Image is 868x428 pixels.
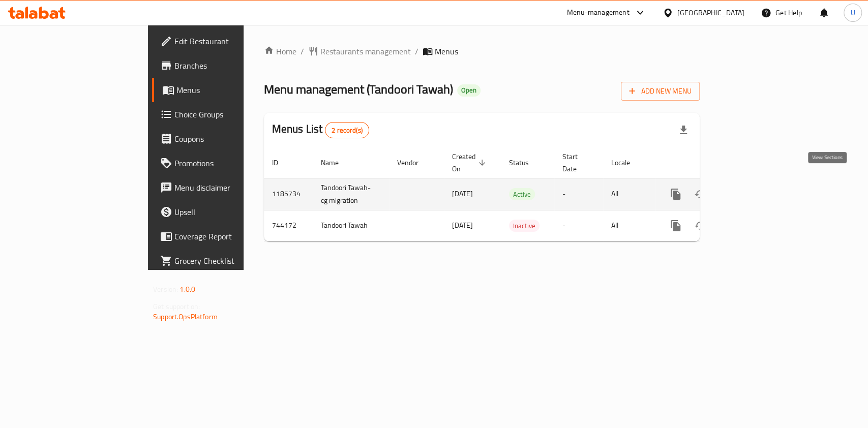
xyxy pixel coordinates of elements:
div: Open [457,84,481,97]
span: 1.0.0 [179,283,195,296]
span: Menus [435,45,458,57]
td: All [603,178,655,210]
a: Restaurants management [308,45,411,57]
button: Add New Menu [621,82,700,101]
nav: breadcrumb [264,45,700,57]
span: Version: [153,283,178,296]
span: Vendor [397,157,432,169]
span: Add New Menu [629,85,692,98]
a: Edit Restaurant [152,29,293,53]
a: Choice Groups [152,102,293,127]
td: - [554,210,603,241]
a: Grocery Checklist [152,249,293,273]
td: Tandoori Tawah-cg migration [313,178,389,210]
span: Promotions [174,157,285,169]
table: enhanced table [264,147,769,241]
span: Edit Restaurant [174,35,285,47]
div: Export file [671,118,696,142]
a: Branches [152,53,293,78]
div: Active [509,188,535,200]
span: Restaurants management [320,45,411,57]
span: ID [272,157,291,169]
span: Menus [176,84,285,96]
li: / [415,45,418,57]
span: Open [457,86,481,95]
a: Menu disclaimer [152,175,293,200]
th: Actions [655,147,769,178]
button: Change Status [688,213,712,238]
a: Upsell [152,200,293,224]
span: Inactive [509,220,540,232]
a: Coverage Report [152,224,293,249]
a: Coupons [152,127,293,151]
span: Locale [611,157,643,169]
span: [DATE] [452,187,473,200]
button: more [664,213,688,238]
span: Name [321,157,352,169]
span: Get support on: [153,300,200,313]
button: Change Status [688,182,712,206]
td: All [603,210,655,241]
div: Total records count [325,122,369,138]
span: U [850,7,855,18]
span: Grocery Checklist [174,255,285,267]
span: Start Date [562,150,591,175]
h2: Menus List [272,121,369,138]
div: Menu-management [567,7,630,19]
span: 2 record(s) [325,126,369,135]
span: Active [509,189,535,200]
td: Tandoori Tawah [313,210,389,241]
a: Promotions [152,151,293,175]
td: - [554,178,603,210]
span: Branches [174,59,285,72]
div: [GEOGRAPHIC_DATA] [677,7,744,18]
span: Status [509,157,542,169]
li: / [301,45,304,57]
span: Coverage Report [174,230,285,242]
div: Inactive [509,220,540,232]
a: Menus [152,78,293,102]
span: Coupons [174,133,285,145]
button: more [664,182,688,206]
a: Support.OpsPlatform [153,310,218,323]
span: Upsell [174,206,285,218]
span: Menu disclaimer [174,181,285,194]
span: [DATE] [452,219,473,232]
span: Created On [452,150,489,175]
span: Menu management ( Tandoori Tawah ) [264,78,453,101]
span: Choice Groups [174,108,285,120]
